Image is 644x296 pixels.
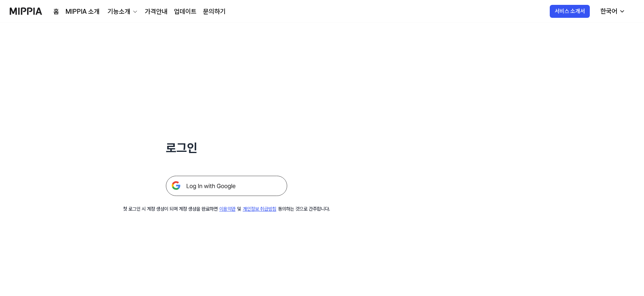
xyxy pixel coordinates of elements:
[599,6,619,16] div: 한국어
[166,176,287,196] img: 구글 로그인 버튼
[53,7,59,17] a: 홈
[174,7,197,17] a: 업데이트
[594,3,630,19] button: 한국어
[203,7,226,17] a: 문의하기
[66,7,100,17] a: MIPPIA 소개
[145,7,167,17] a: 가격안내
[106,7,132,17] div: 기능소개
[166,139,287,156] h1: 로그인
[219,206,235,212] a: 이용약관
[550,5,590,18] button: 서비스 소개서
[106,7,138,17] button: 기능소개
[243,206,276,212] a: 개인정보 취급방침
[123,206,330,213] div: 첫 로그인 시 계정 생성이 되며 계정 생성을 완료하면 및 동의하는 것으로 간주합니다.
